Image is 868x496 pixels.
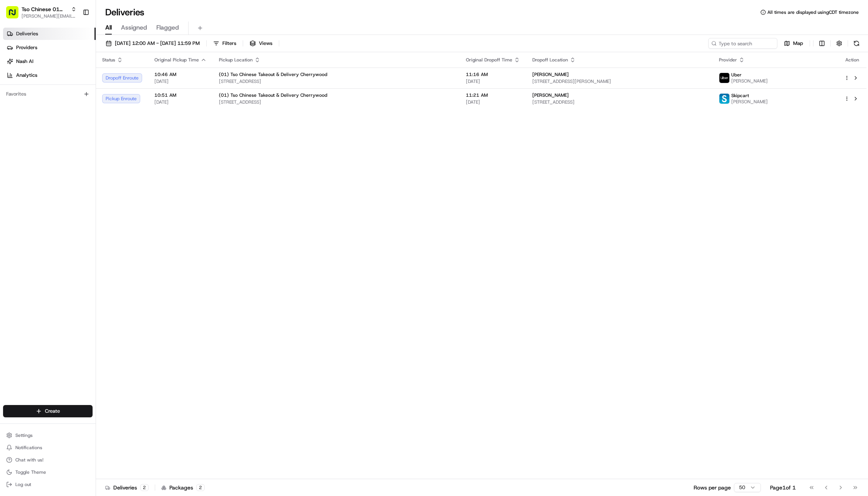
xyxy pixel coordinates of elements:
[3,3,80,21] button: Tso Chinese 01 Cherrywood[PERSON_NAME][EMAIL_ADDRESS][DOMAIN_NAME]
[219,78,454,84] span: [STREET_ADDRESS]
[259,40,272,47] span: Views
[154,71,207,78] span: 10:46 AM
[731,93,749,99] span: Skipcart
[3,479,93,490] button: Log out
[780,38,807,49] button: Map
[154,78,207,84] span: [DATE]
[154,57,199,63] span: Original Pickup Time
[15,469,46,475] span: Toggle Theme
[3,88,93,100] div: Favorites
[156,23,179,32] span: Flagged
[219,71,327,78] span: (01) Tso Chinese Takeout & Delivery Cherrywood
[15,445,42,451] span: Notifications
[532,71,569,78] span: [PERSON_NAME]
[15,481,31,488] span: Log out
[45,408,60,415] span: Create
[16,44,37,51] span: Providers
[22,13,76,19] button: [PERSON_NAME][EMAIL_ADDRESS][DOMAIN_NAME]
[719,94,729,104] img: profile_skipcart_partner.png
[793,40,803,47] span: Map
[3,69,96,81] a: Analytics
[3,430,93,441] button: Settings
[731,72,742,78] span: Uber
[16,30,38,37] span: Deliveries
[196,484,205,491] div: 2
[105,6,144,18] h1: Deliveries
[219,57,253,63] span: Pickup Location
[219,92,327,98] span: (01) Tso Chinese Takeout & Delivery Cherrywood
[210,38,240,49] button: Filters
[532,57,568,63] span: Dropoff Location
[121,23,147,32] span: Assigned
[16,72,37,79] span: Analytics
[222,40,236,47] span: Filters
[466,99,520,105] span: [DATE]
[770,484,796,491] div: Page 1 of 1
[851,38,862,49] button: Refresh
[105,484,149,491] div: Deliveries
[466,71,520,78] span: 11:16 AM
[3,28,96,40] a: Deliveries
[466,57,512,63] span: Original Dropoff Time
[246,38,276,49] button: Views
[3,455,93,465] button: Chat with us!
[532,78,707,84] span: [STREET_ADDRESS][PERSON_NAME]
[532,99,707,105] span: [STREET_ADDRESS]
[731,78,768,84] span: [PERSON_NAME]
[466,92,520,98] span: 11:21 AM
[719,73,729,83] img: uber-new-logo.jpeg
[102,57,115,63] span: Status
[708,38,777,49] input: Type to search
[719,57,737,63] span: Provider
[102,38,203,49] button: [DATE] 12:00 AM - [DATE] 11:59 PM
[22,5,68,13] button: Tso Chinese 01 Cherrywood
[3,442,93,453] button: Notifications
[466,78,520,84] span: [DATE]
[767,9,859,15] span: All times are displayed using CDT timezone
[161,484,205,491] div: Packages
[3,405,93,417] button: Create
[16,58,33,65] span: Nash AI
[3,41,96,54] a: Providers
[154,92,207,98] span: 10:51 AM
[694,484,731,491] p: Rows per page
[140,484,149,491] div: 2
[3,467,93,478] button: Toggle Theme
[15,457,43,463] span: Chat with us!
[154,99,207,105] span: [DATE]
[115,40,200,47] span: [DATE] 12:00 AM - [DATE] 11:59 PM
[15,432,33,438] span: Settings
[532,92,569,98] span: [PERSON_NAME]
[3,55,96,68] a: Nash AI
[844,57,860,63] div: Action
[731,99,768,105] span: [PERSON_NAME]
[219,99,454,105] span: [STREET_ADDRESS]
[105,23,112,32] span: All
